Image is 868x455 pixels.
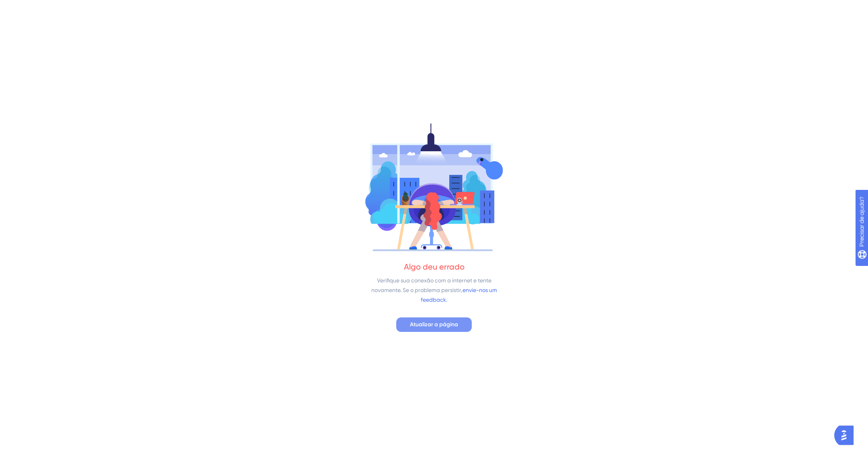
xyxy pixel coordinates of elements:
font: envie-nos um feedback. [421,287,497,303]
font: Precisar de ajuda? [19,4,69,10]
button: Atualizar a página [396,317,472,332]
iframe: Iniciador do Assistente de IA do UserGuiding [834,423,858,447]
font: Verifique sua conexão com a internet e tente novamente. Se o problema persistir, [371,277,491,293]
font: Algo deu errado [404,262,465,272]
font: Atualizar a página [410,321,458,328]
